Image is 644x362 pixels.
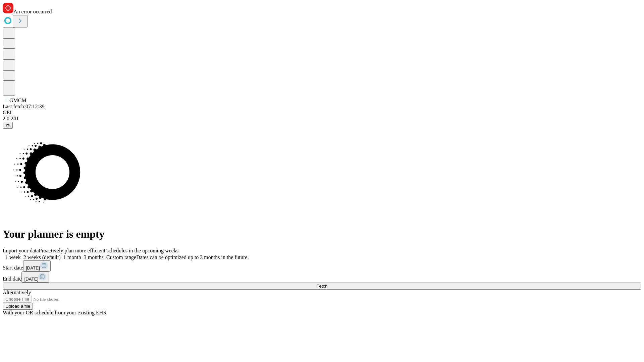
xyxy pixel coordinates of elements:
div: 2.0.241 [3,116,641,122]
span: 1 month [63,254,81,260]
span: Fetch [316,284,327,289]
button: Upload a file [3,303,33,310]
span: With your OR schedule from your existing EHR [3,310,107,315]
span: Alternatively [3,290,31,295]
span: 2 weeks (default) [23,254,61,260]
button: [DATE] [21,271,49,283]
span: Proactively plan more efficient schedules in the upcoming weeks. [39,248,180,253]
button: [DATE] [23,260,51,271]
span: Custom range [106,254,136,260]
span: Last fetch: 07:12:39 [3,104,45,109]
button: Fetch [3,283,641,290]
div: Start date [3,260,641,271]
span: @ [5,123,10,128]
span: GMCM [9,98,26,103]
span: 1 week [5,254,21,260]
span: [DATE] [24,277,38,282]
span: Import your data [3,248,39,253]
span: 3 months [84,254,104,260]
span: [DATE] [26,265,40,270]
span: An error occurred [13,9,52,14]
span: Dates can be optimized up to 3 months in the future. [136,254,249,260]
div: End date [3,271,641,283]
button: @ [3,122,13,129]
div: GEI [3,110,641,116]
h1: Your planner is empty [3,228,641,240]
